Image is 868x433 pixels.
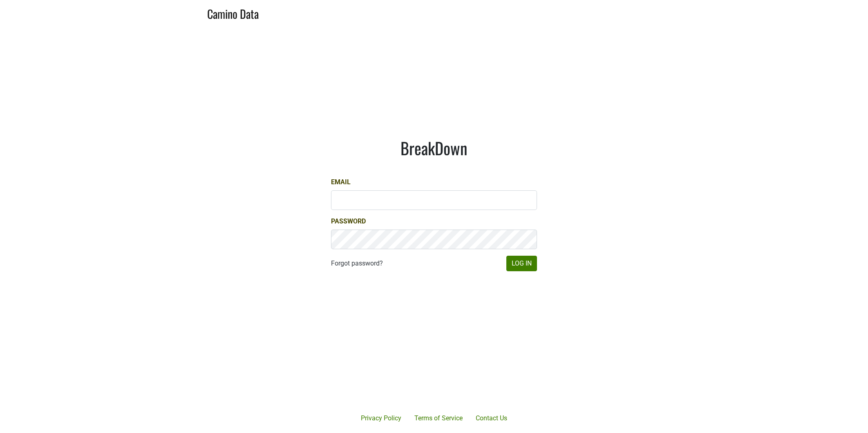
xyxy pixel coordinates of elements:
[331,177,351,187] label: Email
[354,410,408,426] a: Privacy Policy
[331,259,383,268] a: Forgot password?
[408,410,469,426] a: Terms of Service
[207,3,259,22] a: Camino Data
[331,138,537,158] h1: BreakDown
[506,256,537,271] button: Log In
[331,216,366,226] label: Password
[469,410,514,426] a: Contact Us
